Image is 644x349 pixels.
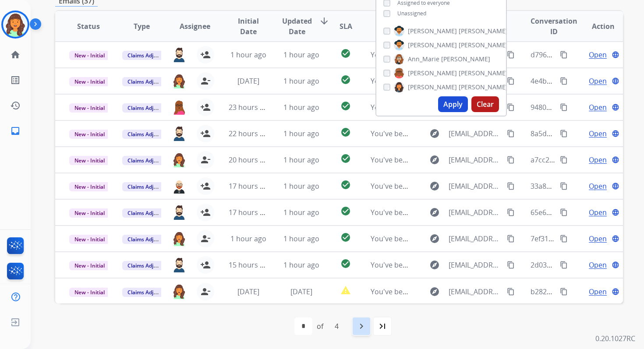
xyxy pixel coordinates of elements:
[200,286,211,297] mat-icon: person_remove
[69,261,110,270] span: New - Initial
[507,103,515,111] mat-icon: content_copy
[560,261,568,269] mat-icon: content_copy
[283,260,319,270] span: 1 hour ago
[429,128,440,139] mat-icon: explore
[69,130,110,139] span: New - Initial
[283,76,319,86] span: 1 hour ago
[230,234,266,243] span: 1 hour ago
[69,235,110,244] span: New - Initial
[340,74,351,85] mat-icon: check_circle
[560,130,568,137] mat-icon: content_copy
[560,208,568,216] mat-icon: content_copy
[371,76,640,86] span: You've been assigned a new service order: 9f0e213f-8712-44b3-8b52-638f520afc00
[229,16,267,37] span: Initial Date
[429,155,440,165] mat-icon: explore
[283,181,319,191] span: 1 hour ago
[589,260,607,270] span: Open
[560,77,568,85] mat-icon: content_copy
[408,27,457,35] span: [PERSON_NAME]
[237,287,259,296] span: [DATE]
[283,208,319,217] span: 1 hour ago
[69,208,110,218] span: New - Initial
[200,102,211,113] mat-icon: person_add
[429,260,440,270] mat-icon: explore
[560,103,568,111] mat-icon: content_copy
[408,55,439,63] span: Ann_Marie
[134,21,150,32] span: Type
[340,101,351,111] mat-icon: check_circle
[200,207,211,218] mat-icon: person_add
[340,127,351,137] mat-icon: check_circle
[612,261,619,269] mat-icon: language
[560,51,568,59] mat-icon: content_copy
[589,155,607,165] span: Open
[340,48,351,59] mat-icon: check_circle
[570,11,623,42] th: Action
[237,76,259,86] span: [DATE]
[283,102,319,112] span: 1 hour ago
[283,129,319,138] span: 1 hour ago
[438,96,468,112] button: Apply
[429,233,440,244] mat-icon: explore
[200,181,211,191] mat-icon: person_add
[612,103,619,111] mat-icon: language
[589,128,607,139] span: Open
[340,232,351,243] mat-icon: check_circle
[317,321,323,331] div: of
[459,83,508,92] span: [PERSON_NAME]
[507,182,515,190] mat-icon: content_copy
[172,152,186,167] img: agent-avatar
[507,156,515,164] mat-icon: content_copy
[408,41,457,49] span: [PERSON_NAME]
[560,156,568,164] mat-icon: content_copy
[172,231,186,246] img: agent-avatar
[200,155,211,165] mat-icon: person_remove
[69,156,110,165] span: New - Initial
[122,288,182,297] span: Claims Adjudication
[589,181,607,191] span: Open
[449,207,502,218] span: [EMAIL_ADDRESS][DOMAIN_NAME]
[612,208,619,216] mat-icon: language
[229,155,272,165] span: 20 hours ago
[229,102,272,112] span: 23 hours ago
[172,47,186,62] img: agent-avatar
[377,321,388,331] mat-icon: last_page
[69,288,110,297] span: New - Initial
[356,321,367,331] mat-icon: navigate_next
[612,235,619,243] mat-icon: language
[612,288,619,296] mat-icon: language
[172,257,186,272] img: agent-avatar
[449,260,502,270] span: [EMAIL_ADDRESS][DOMAIN_NAME]
[449,286,502,297] span: [EMAIL_ADDRESS][DOMAIN_NAME]
[589,49,607,60] span: Open
[471,96,499,112] button: Clear
[229,129,272,138] span: 22 hours ago
[69,103,110,113] span: New - Initial
[290,287,312,296] span: [DATE]
[10,75,21,85] mat-icon: list_alt
[77,21,100,32] span: Status
[172,100,186,115] img: agent-avatar
[180,21,210,32] span: Assignee
[507,130,515,137] mat-icon: content_copy
[449,233,502,244] span: [EMAIL_ADDRESS][DOMAIN_NAME]
[449,155,502,165] span: [EMAIL_ADDRESS][DOMAIN_NAME]
[612,182,619,190] mat-icon: language
[282,16,312,37] span: Updated Date
[122,77,182,86] span: Claims Adjudication
[200,49,211,60] mat-icon: person_add
[429,181,440,191] mat-icon: explore
[200,260,211,270] mat-icon: person_add
[408,69,457,78] span: [PERSON_NAME]
[459,27,508,35] span: [PERSON_NAME]
[371,287,643,296] span: You've been assigned a new service order: 10364c42-3ff1-41c2-992a-6e0aed399a4c
[507,261,515,269] mat-icon: content_copy
[371,155,644,165] span: You've been assigned a new service order: 2df79d85-21aa-49ed-9183-f252dfde7c56
[340,21,352,32] span: SLA
[69,77,110,86] span: New - Initial
[122,261,182,270] span: Claims Adjudication
[340,285,351,296] mat-icon: report_problem
[283,234,319,243] span: 1 hour ago
[122,103,182,113] span: Claims Adjudication
[459,41,508,49] span: [PERSON_NAME]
